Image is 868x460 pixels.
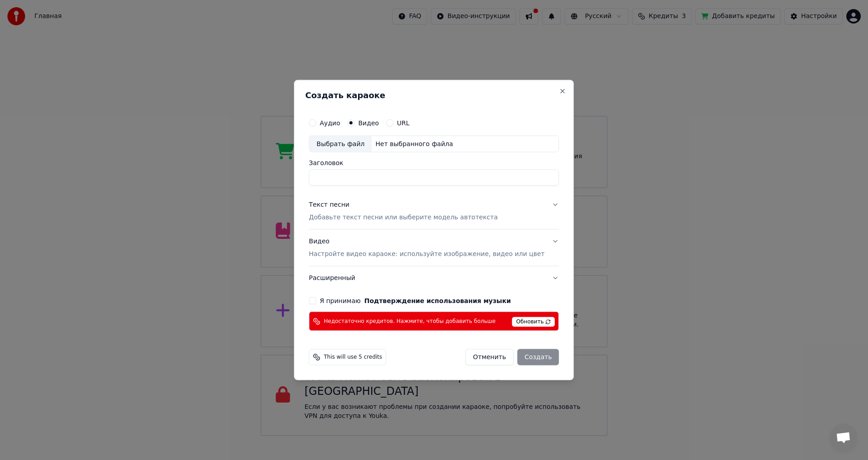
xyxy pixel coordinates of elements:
div: Видео [309,237,544,259]
span: Обновить [512,317,555,327]
div: Нет выбранного файла [372,139,457,148]
label: Я принимаю [320,298,511,304]
button: Текст песниДобавьте текст песни или выберите модель автотекста [309,193,559,229]
h2: Создать караоке [305,91,562,99]
label: URL [397,119,410,126]
span: This will use 5 credits [324,354,382,361]
button: Отменить [465,349,514,365]
label: Аудио [320,119,340,126]
div: Текст песни [309,200,349,209]
label: Видео [358,119,379,126]
label: Заголовок [309,160,559,166]
div: Выбрать файл [309,136,372,152]
p: Настройте видео караоке: используйте изображение, видео или цвет [309,250,544,259]
p: Добавьте текст песни или выберите модель автотекста [309,213,498,222]
button: ВидеоНастройте видео караоке: используйте изображение, видео или цвет [309,230,559,266]
button: Расширенный [309,266,559,290]
button: Я принимаю [364,298,511,304]
span: Недостаточно кредитов. Нажмите, чтобы добавить больше [324,318,495,325]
